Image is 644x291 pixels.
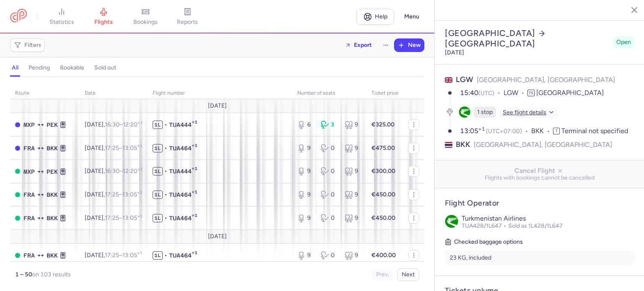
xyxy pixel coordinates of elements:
span: Sold as 1L428/1L647 [508,222,563,229]
li: 23 KG, included [445,250,634,265]
div: 0 [321,167,338,175]
sup: +1 [137,214,142,219]
a: reports [166,8,208,26]
h4: all [12,64,18,72]
th: date [80,87,148,100]
span: BKK [47,251,58,260]
button: New [395,39,424,52]
strong: €325.00 [371,121,395,128]
span: MXP [23,120,35,129]
div: 9 [345,167,361,175]
div: 9 [345,144,361,152]
div: 9 [345,214,361,222]
span: – [105,191,142,198]
span: • [164,167,167,175]
sup: +1 [137,190,142,196]
h4: bookable [60,64,84,72]
span: +1 [192,250,197,258]
span: – [105,167,142,175]
span: • [164,144,167,152]
span: Flights with bookings cannot be cancelled [441,175,638,181]
span: +1 [192,143,197,151]
time: 16:30 [105,167,119,175]
span: TUA428/1L647 [462,222,508,229]
time: 16:30 [105,121,119,128]
button: Next [397,268,419,281]
span: TUA464 [169,191,192,199]
span: 1L [153,191,163,199]
span: +1 [192,119,197,128]
div: 0 [321,144,338,152]
span: Terminal not specified [561,127,628,135]
span: on 103 results [32,271,71,278]
span: Cancel Flight [441,167,638,175]
button: Prev. [371,268,394,281]
span: Filters [24,42,42,49]
span: 1 stop [477,108,493,116]
span: MXP [23,167,35,176]
time: 13:05 [122,191,142,198]
span: [DATE], [85,144,142,152]
span: TUA464 [169,214,192,222]
div: 9 [297,191,314,199]
a: statistics [41,8,83,26]
span: [GEOGRAPHIC_DATA], [GEOGRAPHIC_DATA] [474,139,612,150]
h4: Flight Operator [445,198,634,208]
th: Flight number [148,87,292,100]
div: 9 [345,251,361,260]
span: LGW [504,88,527,98]
span: • [164,251,167,260]
div: 0 [321,191,338,199]
div: 3 [321,121,338,129]
span: +1 [192,166,197,174]
a: flights [83,8,125,26]
span: – [105,121,142,128]
h2: [GEOGRAPHIC_DATA] [GEOGRAPHIC_DATA] [445,28,610,49]
span: – [105,214,142,221]
div: 9 [297,144,314,152]
time: 17:25 [105,214,119,221]
time: 12:20 [123,167,142,175]
sup: +1 [137,250,142,256]
time: 15:40 [460,89,478,97]
span: Help [375,13,387,20]
img: Turkmenistan Airlines logo [445,215,458,228]
span: [GEOGRAPHIC_DATA] [536,89,604,97]
span: +1 [192,213,197,221]
h4: pending [29,64,50,72]
th: route [10,87,80,100]
div: 9 [297,167,314,175]
span: [DATE], [85,167,142,175]
a: bookings [125,8,166,26]
time: 13:05 [122,252,142,259]
span: TUA444 [169,167,192,175]
span: 1L [153,251,163,260]
span: – [105,144,142,152]
span: flights [94,18,113,26]
time: 13:05 [460,127,486,135]
div: 9 [297,251,314,260]
time: 13:05 [122,214,142,221]
span: • [164,191,167,199]
th: number of seats [292,87,366,100]
span: • [164,121,167,129]
span: reports [177,18,198,26]
span: statistics [49,18,74,26]
time: 17:25 [105,144,119,152]
time: 17:25 [105,252,119,259]
sup: +1 [138,120,142,126]
button: Menu [399,9,424,25]
span: Export [354,42,372,48]
span: +1 [192,189,197,198]
button: Filters [10,39,44,52]
time: 13:05 [122,144,142,152]
span: BKK [531,126,553,136]
strong: 1 – 50 [15,271,32,278]
span: FRA [23,251,35,260]
span: [DATE], [85,191,142,198]
th: Ticket price [366,87,403,100]
div: 9 [345,121,361,129]
span: • [164,214,167,222]
span: 1L [153,144,163,152]
div: 0 [321,214,338,222]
